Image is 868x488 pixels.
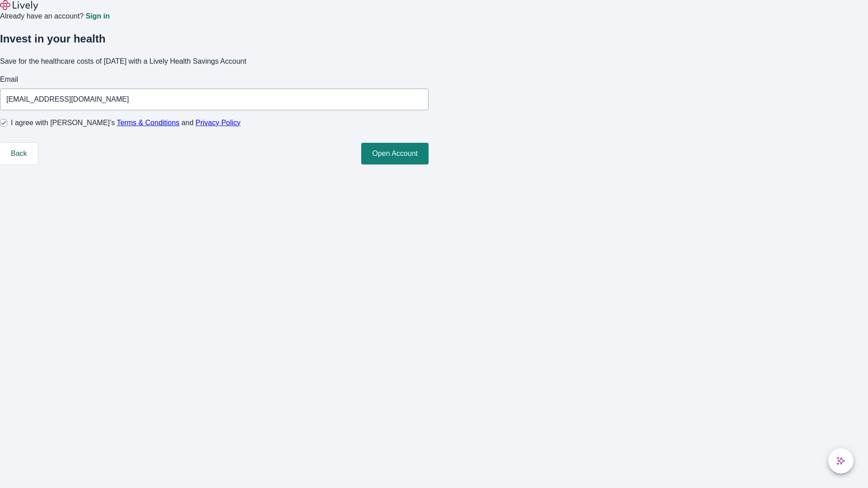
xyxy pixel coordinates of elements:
a: Privacy Policy [196,119,241,127]
button: chat [828,448,854,474]
svg: Lively AI Assistant [836,456,845,465]
span: I agree with [PERSON_NAME]’s and [11,117,241,128]
button: Open Account [361,143,429,164]
a: Sign in [85,13,109,20]
a: Terms & Conditions [117,119,179,127]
